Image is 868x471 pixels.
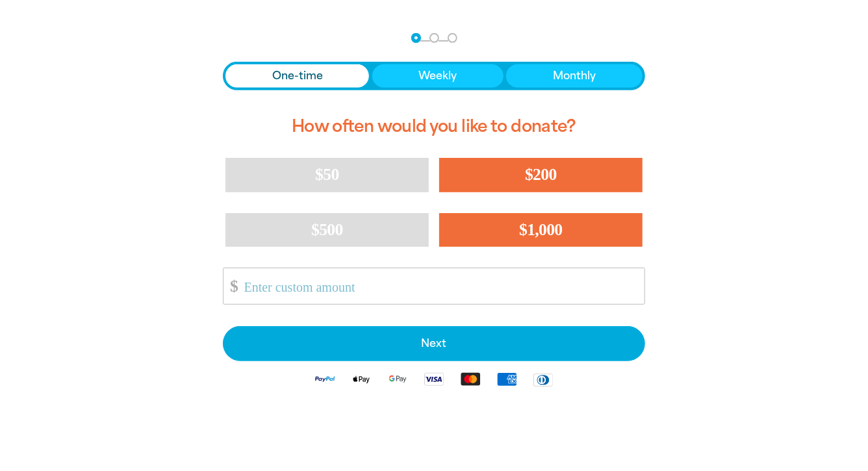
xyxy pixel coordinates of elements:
div: Available payment methods [223,361,645,397]
button: $200 [439,158,643,192]
span: Weekly [419,68,457,84]
h2: How often would you like to donate? [223,106,645,147]
button: Pay with Credit Card [223,326,645,361]
button: Navigate to step 2 of 3 to enter your details [429,33,439,43]
span: $50 [315,165,338,184]
span: Monthly [553,68,596,84]
span: One-time [272,68,323,84]
img: American Express logo [489,372,525,387]
button: One-time [225,64,370,88]
span: $1,000 [519,220,563,239]
img: Apple Pay logo [343,372,379,387]
img: Paypal logo [307,372,343,387]
button: $1,000 [439,213,643,247]
img: Diners Club logo [525,372,561,387]
button: $50 [225,158,429,192]
button: $500 [225,213,429,247]
img: Mastercard logo [452,372,489,387]
div: Donation frequency [223,62,645,90]
span: $200 [525,165,557,184]
button: Navigate to step 1 of 3 to enter your donation amount [411,33,421,43]
img: Visa logo [416,372,452,387]
img: Google Pay logo [379,372,416,387]
span: Next [237,338,631,349]
input: Enter custom amount [235,268,645,304]
span: $ [223,272,238,301]
button: Weekly [372,64,504,88]
button: Navigate to step 3 of 3 to enter your payment details [448,33,457,43]
button: Monthly [506,64,643,88]
span: $500 [311,220,343,239]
